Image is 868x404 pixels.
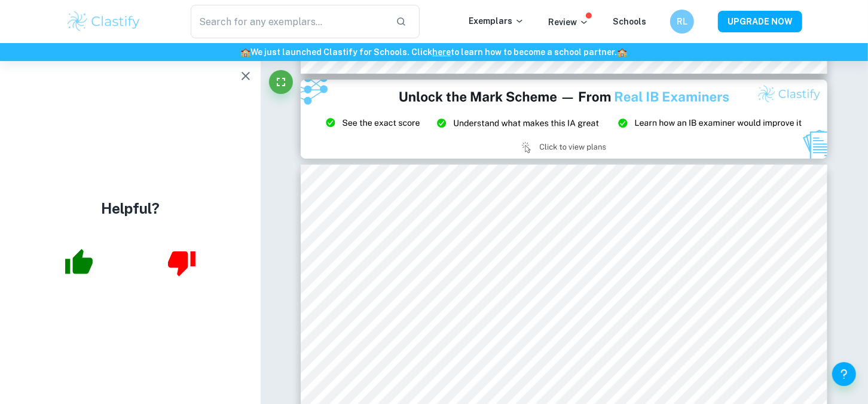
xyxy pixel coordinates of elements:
[832,362,856,386] button: Help and Feedback
[101,198,160,219] h4: Helpful?
[269,70,293,94] button: Fullscreen
[241,47,251,57] span: 🏫
[469,14,524,28] p: Exemplars
[676,15,689,28] h6: RL
[66,10,142,34] img: Clastify logo
[670,10,694,34] button: RL
[433,47,451,57] a: here
[191,5,386,38] input: Search for any exemplars...
[301,80,827,159] img: Ad
[718,11,802,32] button: UPGRADE NOW
[548,16,589,29] p: Review
[2,45,866,59] h6: We just launched Clastify for Schools. Click to learn how to become a school partner.
[613,17,646,26] a: Schools
[618,47,628,57] span: 🏫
